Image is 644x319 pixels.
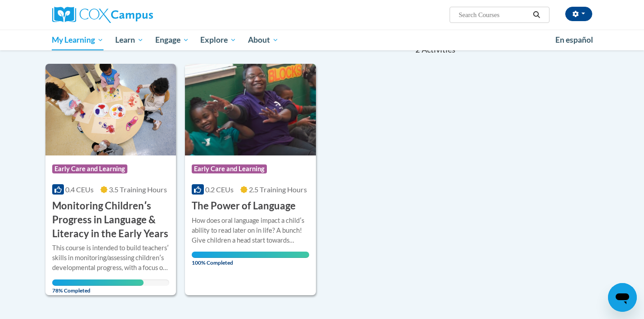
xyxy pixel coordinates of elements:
[52,164,127,173] span: Early Care and Learning
[194,30,242,50] a: Explore
[242,30,284,50] a: About
[109,30,149,50] a: Learn
[200,35,236,45] span: Explore
[555,35,593,44] span: En español
[39,30,606,50] div: Main menu
[249,185,307,194] span: 2.5 Training Hours
[52,35,104,45] span: My Learning
[52,199,170,240] h3: Monitoring Childrenʹs Progress in Language & Literacy in the Early Years
[192,164,267,173] span: Early Care and Learning
[549,31,599,49] a: En español
[52,7,153,23] img: Cox Campus
[52,243,170,273] div: This course is intended to build teachersʹ skills in monitoring/assessing childrenʹs developmenta...
[608,283,637,312] iframe: Button to launch messaging window
[458,9,530,20] input: Search Courses
[45,64,176,295] a: Course LogoEarly Care and Learning0.4 CEUs3.5 Training Hours Monitoring Childrenʹs Progress in La...
[530,9,543,20] button: Search
[109,185,167,194] span: 3.5 Training Hours
[149,30,195,50] a: Engage
[192,252,309,266] span: 100% Completed
[248,35,279,45] span: About
[192,252,309,258] div: Your progress
[565,7,592,21] button: Account Settings
[52,279,144,286] div: Your progress
[115,35,144,45] span: Learn
[185,64,316,295] a: Course LogoEarly Care and Learning0.2 CEUs2.5 Training Hours The Power of LanguageHow does oral l...
[155,35,189,45] span: Engage
[46,30,110,50] a: My Learning
[52,279,144,294] span: 78% Completed
[205,185,234,194] span: 0.2 CEUs
[192,199,296,213] h3: The Power of Language
[192,216,309,245] div: How does oral language impact a childʹs ability to read later on in life? A bunch! Give children ...
[52,7,223,23] a: Cox Campus
[185,64,316,155] img: Course Logo
[65,185,94,194] span: 0.4 CEUs
[45,64,176,155] img: Course Logo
